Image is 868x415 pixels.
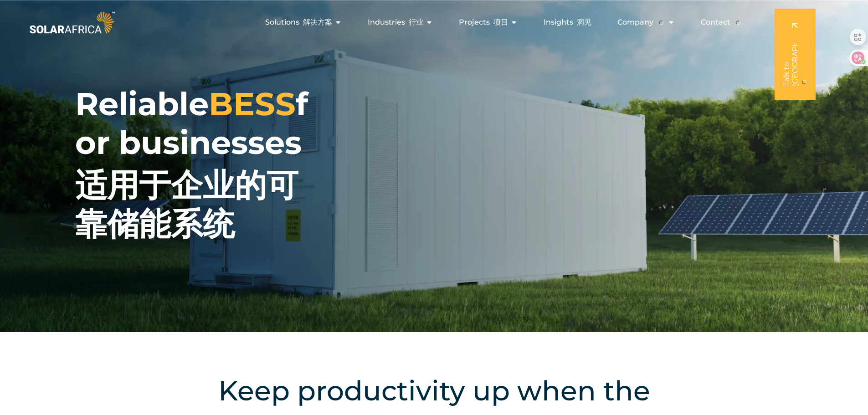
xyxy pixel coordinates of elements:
[368,17,423,28] span: Industries
[265,17,332,28] span: Solutions
[577,18,591,26] font: 洞见
[75,85,326,247] h1: Reliable for businesses
[303,18,332,26] font: 解决方案
[544,17,591,28] span: Insights
[117,13,750,31] nav: Menu
[209,84,296,123] span: BESS
[493,18,508,26] font: 项目
[544,17,591,28] a: Insights 洞见
[459,17,508,28] span: Projects
[117,13,750,31] div: Menu Toggle
[617,17,665,28] span: Company
[75,165,298,243] font: 适用于企业的可靠储能系统
[701,17,742,28] a: Contact
[409,18,423,26] font: 行业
